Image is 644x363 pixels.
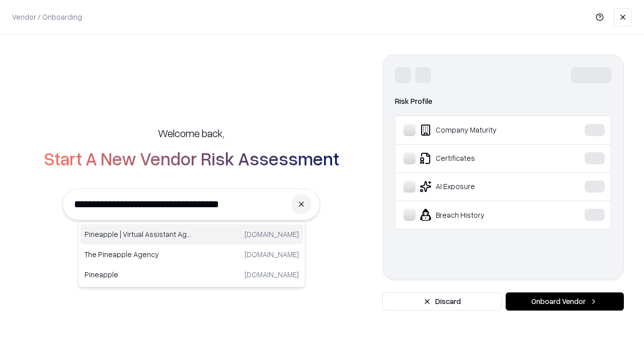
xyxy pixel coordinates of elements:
p: Pineapple | Virtual Assistant Agency [85,229,192,239]
div: Company Maturity [404,124,554,136]
div: Risk Profile [395,95,611,107]
h2: Start A New Vendor Risk Assessment [44,148,339,168]
div: Suggestions [78,222,305,287]
h5: Welcome back, [158,126,224,140]
button: Onboard Vendor [506,292,624,311]
div: Certificates [404,152,554,164]
p: Pineapple [85,269,192,280]
p: The Pineapple Agency [85,249,192,260]
p: [DOMAIN_NAME] [245,249,299,260]
div: Breach History [404,209,554,221]
div: AI Exposure [404,180,554,193]
p: Vendor / Onboarding [12,12,82,22]
button: Discard [382,292,502,311]
p: [DOMAIN_NAME] [245,229,299,239]
p: [DOMAIN_NAME] [245,269,299,280]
